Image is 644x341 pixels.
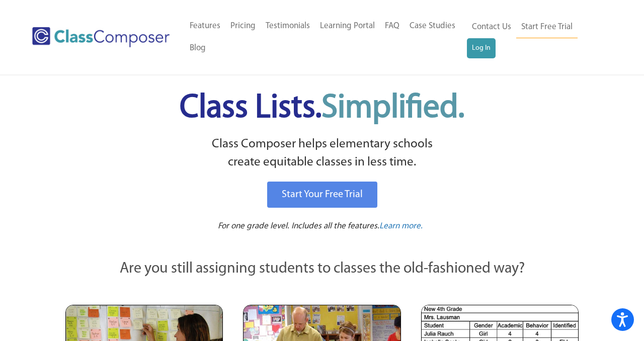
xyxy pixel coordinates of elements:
nav: Header Menu [185,15,467,59]
span: Start Your Free Trial [282,190,363,200]
a: Learning Portal [315,15,380,37]
a: Start Your Free Trial [267,182,377,208]
a: Pricing [225,15,261,37]
a: Log In [467,38,496,58]
span: Class Lists. [180,92,464,125]
span: Learn more. [379,222,423,230]
a: Blog [185,37,211,59]
span: Simplified. [321,92,464,125]
nav: Header Menu [467,16,604,58]
a: Start Free Trial [516,16,578,39]
img: Class Composer [32,27,170,47]
a: Features [185,15,225,37]
a: Learn more. [379,220,423,233]
span: For one grade level. Includes all the features. [218,222,379,230]
a: Contact Us [467,16,516,38]
a: Testimonials [261,15,315,37]
p: Class Composer helps elementary schools create equitable classes in less time. [64,135,580,172]
a: FAQ [380,15,405,37]
p: Are you still assigning students to classes the old-fashioned way? [65,258,579,280]
a: Case Studies [405,15,460,37]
